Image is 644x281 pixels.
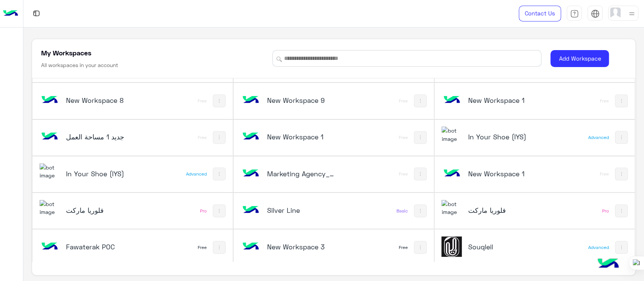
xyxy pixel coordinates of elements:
[570,9,579,18] img: tab
[267,206,334,215] h5: Silver Line
[40,200,60,216] img: 101148596323591
[602,208,609,214] div: Pro
[66,169,133,178] h5: In Your Shoe (IYS)
[40,127,60,147] img: bot image
[468,132,535,141] h5: In Your Shoe (IYS)
[600,98,609,104] div: Free
[32,9,41,18] img: tab
[200,208,207,214] div: Pro
[241,163,261,184] img: bot image
[241,90,261,110] img: bot image
[198,134,207,140] div: Free
[399,134,408,140] div: Free
[519,6,561,21] a: Contact Us
[441,90,462,110] img: bot image
[441,163,462,184] img: bot image
[66,132,133,141] h5: مساحة العمل‎ جديد 1
[241,200,261,220] img: bot image
[567,6,582,21] a: tab
[468,96,535,105] h5: New Workspace 1
[40,163,60,180] img: 923305001092802
[588,134,609,140] div: Advanced
[198,98,207,104] div: Free
[40,237,60,257] img: bot image
[267,132,334,141] h5: New Workspace 1
[441,127,462,143] img: 923305001092802
[627,9,636,18] img: profile
[441,200,462,216] img: 101148596323591
[66,206,133,215] h5: فلوريا ماركت
[595,251,621,277] img: hulul-logo.png
[186,171,207,177] div: Advanced
[267,242,334,251] h5: New Workspace 3
[441,237,462,257] img: 102968075709091
[40,90,60,110] img: bot image
[241,237,261,257] img: bot image
[468,206,535,215] h5: فلوريا ماركت
[66,96,133,105] h5: New Workspace 8
[588,244,609,250] div: Advanced
[468,242,535,251] h5: Souqleil
[241,127,261,147] img: bot image
[610,8,621,18] img: userImage
[591,9,599,18] img: tab
[399,244,408,250] div: Free
[600,171,609,177] div: Free
[550,50,609,67] button: Add Workspace
[397,208,408,214] div: Basic
[198,244,207,250] div: Free
[3,6,18,21] img: Logo
[267,169,334,178] h5: Marketing Agency_copy_1
[468,169,535,178] h5: New Workspace 1
[66,242,133,251] h5: Fawaterak POC
[41,48,91,57] h5: My Workspaces
[267,96,334,105] h5: New Workspace 9
[399,98,408,104] div: Free
[399,171,408,177] div: Free
[41,61,118,69] h6: All workspaces in your account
